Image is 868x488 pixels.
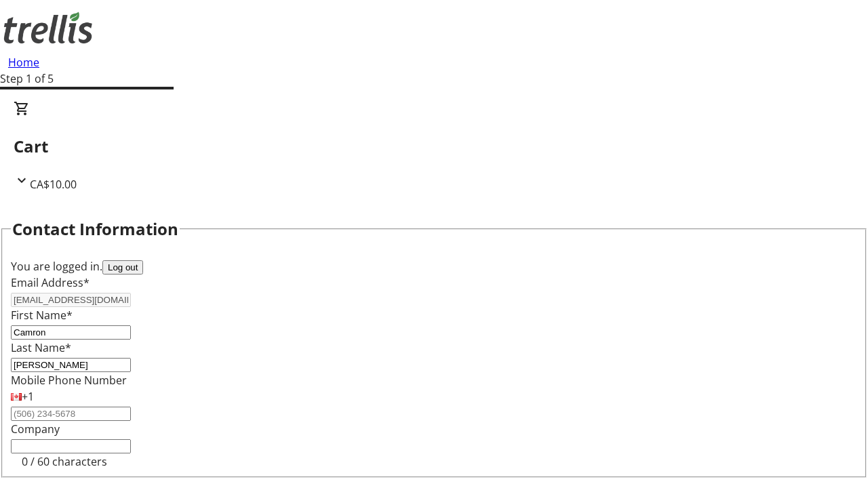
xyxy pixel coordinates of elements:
div: You are logged in. [11,258,857,274]
tr-character-limit: 0 / 60 characters [22,454,107,469]
label: Company [11,422,60,436]
label: Last Name* [11,340,71,355]
span: CA$10.00 [30,177,77,192]
div: CartCA$10.00 [14,100,854,192]
h2: Contact Information [12,217,178,241]
input: (506) 234-5678 [11,407,131,421]
label: Mobile Phone Number [11,373,127,388]
label: First Name* [11,308,73,323]
label: Email Address* [11,275,90,290]
button: Log out [102,260,143,274]
h2: Cart [14,134,854,159]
